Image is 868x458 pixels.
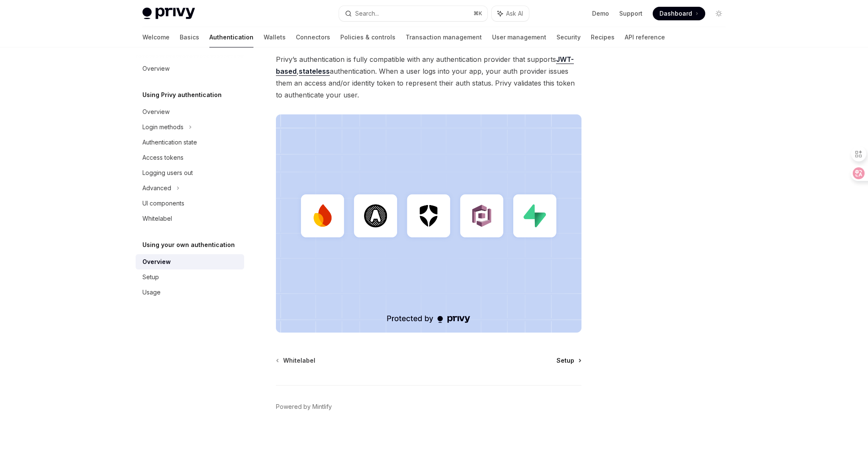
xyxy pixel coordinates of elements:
a: Powered by Mintlify [276,402,332,411]
span: Ask AI [506,9,523,18]
div: Whitelabel [142,214,172,224]
div: Advanced [142,183,171,193]
a: Access tokens [136,150,244,165]
a: Whitelabel [277,356,315,365]
span: ⌘ K [473,10,482,17]
a: Setup [136,269,244,285]
a: Whitelabel [136,211,244,226]
a: Security [556,27,581,47]
img: JWT-based auth splash [276,114,581,333]
a: stateless [299,67,330,76]
a: Dashboard [653,7,705,20]
div: Usage [142,287,161,297]
div: Search... [355,8,379,19]
h5: Using your own authentication [142,240,235,250]
div: Overview [142,107,170,117]
a: Authentication state [136,135,244,150]
button: Toggle dark mode [712,7,726,20]
span: Setup [556,356,574,365]
button: Search...⌘K [339,6,487,21]
a: Setup [556,356,581,365]
div: UI components [142,198,184,208]
a: Wallets [264,27,286,47]
a: Logging users out [136,165,244,180]
a: Support [619,9,643,18]
div: Overview [142,64,170,74]
a: Connectors [296,27,330,47]
button: Ask AI [492,6,529,21]
a: UI components [136,196,244,211]
a: Usage [136,285,244,300]
div: Logging users out [142,168,193,178]
div: Authentication state [142,137,197,147]
a: Recipes [591,27,615,47]
span: Dashboard [659,9,692,18]
a: Basics [180,27,199,47]
span: Whitelabel [283,356,315,365]
a: Transaction management [406,27,482,47]
a: Demo [592,9,609,18]
span: Privy’s authentication is fully compatible with any authentication provider that supports , authe... [276,53,581,101]
h5: Using Privy authentication [142,90,222,100]
a: Overview [136,254,244,269]
div: Setup [142,272,159,282]
div: Login methods [142,122,184,132]
a: Overview [136,61,244,76]
img: light logo [142,8,195,19]
a: Authentication [209,27,253,47]
a: Welcome [142,27,170,47]
div: Access tokens [142,153,184,163]
div: Overview [142,257,171,267]
a: User management [492,27,546,47]
a: Overview [136,104,244,119]
a: API reference [625,27,665,47]
a: Policies & controls [340,27,395,47]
